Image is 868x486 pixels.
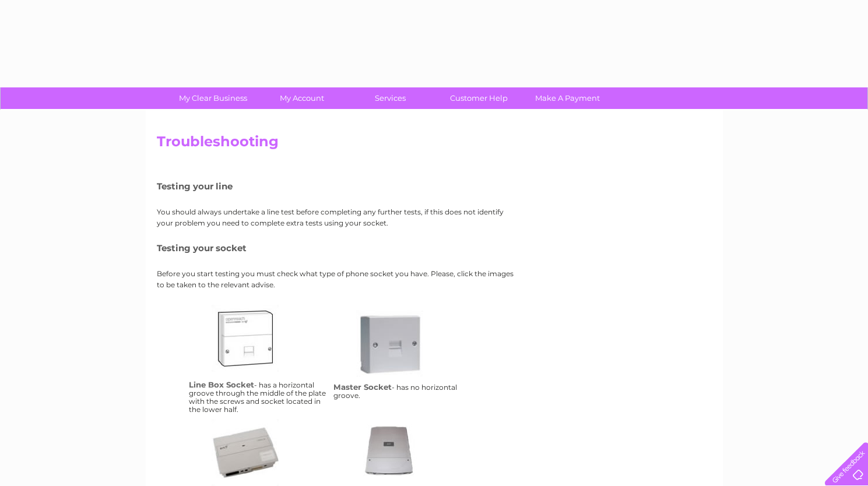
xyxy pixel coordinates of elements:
h4: Line Box Socket [189,380,254,389]
td: - has a horizontal groove through the middle of the plate with the screws and socket located in t... [186,302,331,417]
a: My Account [254,87,350,109]
h2: Troubleshooting [157,133,712,156]
p: You should always undertake a line test before completing any further tests, if this does not ide... [157,206,518,228]
h4: Master Socket [333,382,392,392]
a: Make A Payment [519,87,616,109]
td: - has no horizontal groove. [331,302,475,417]
h5: Testing your socket [157,243,518,253]
h5: Testing your line [157,181,518,191]
a: lbs [212,305,305,398]
a: ms [356,310,449,403]
p: Before you start testing you must check what type of phone socket you have. Please, click the ima... [157,268,518,290]
a: Services [342,87,438,109]
a: My Clear Business [165,87,261,109]
a: Customer Help [431,87,527,109]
